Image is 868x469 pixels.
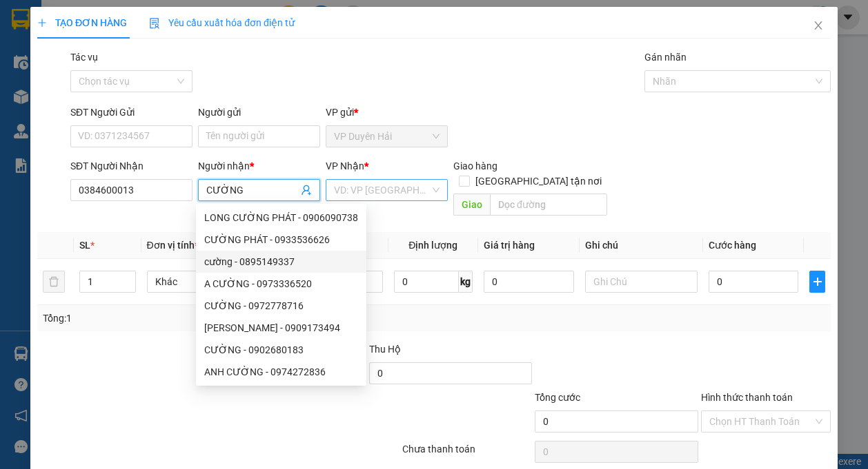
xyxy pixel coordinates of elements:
span: 0333565205 - [6,74,180,87]
div: CƯỜNG PHÁT - 0933536626 [204,232,358,247]
span: kg [459,271,473,293]
div: LONG CƯỜNG PHÁT - 0906090738 [204,210,358,225]
span: GIAO: [6,90,33,103]
button: Close [799,7,838,45]
p: NHẬN: [6,46,201,72]
span: VP Nhận [326,160,364,171]
span: [GEOGRAPHIC_DATA] [74,74,180,87]
span: Khác [155,271,251,292]
label: Gán nhãn [644,52,687,63]
span: Giao [453,194,490,216]
div: CƯỜNG - 0972778716 [204,298,358,313]
button: delete [43,271,65,293]
div: Người nhận [198,158,320,174]
img: icon [149,18,160,29]
div: A CƯỜNG - 0973336520 [196,273,366,295]
div: CƯỜNG PHÁT - 0933536626 [196,229,366,251]
span: close [813,20,824,31]
div: VP gửi [326,105,448,120]
span: VP Duyên Hải [334,126,440,147]
div: ANH CƯỜNG - 0974272836 [196,361,366,383]
p: GỬI: [6,27,201,40]
input: Ghi Chú [585,271,698,293]
div: Chưa thanh toán [401,441,533,466]
span: [GEOGRAPHIC_DATA] tận nơi [470,174,607,189]
span: Yêu cầu xuất hóa đơn điện tử [149,17,295,28]
div: CƯỜNG - 0972778716 [196,295,366,317]
span: user-add [301,185,312,196]
span: Định lượng [408,240,457,251]
div: SĐT Người Nhận [70,158,193,174]
span: Đơn vị tính [147,240,199,251]
span: Thu Hộ [369,344,401,355]
button: plus [809,271,825,293]
th: Ghi chú [580,232,703,259]
span: plus [810,276,825,287]
span: Cước hàng [709,240,756,251]
span: Giá trị hàng [484,240,535,251]
div: CƯỜNG SƠN - 0909173494 [196,317,366,339]
span: Tổng cước [535,392,580,403]
div: Người gửi [198,105,320,120]
input: Dọc đường [490,194,607,216]
div: CƯỜNG - 0902680183 [204,342,358,357]
div: LONG CƯỜNG PHÁT - 0906090738 [196,207,366,229]
input: 0 [484,271,574,293]
div: A CƯỜNG - 0973336520 [204,276,358,291]
strong: BIÊN NHẬN GỬI HÀNG [46,8,160,21]
span: VP [PERSON_NAME] ([GEOGRAPHIC_DATA]) [6,46,139,72]
div: SĐT Người Gửi [70,105,193,120]
div: CƯỜNG - 0902680183 [196,339,366,361]
div: cường - 0895149337 [196,251,366,273]
span: TẠO ĐƠN HÀNG [37,17,127,28]
div: cường - 0895149337 [204,254,358,269]
div: ANH CƯỜNG - 0974272836 [204,364,358,379]
span: VP [PERSON_NAME] - [28,27,135,40]
span: SL [79,240,90,251]
div: [PERSON_NAME] - 0909173494 [204,320,358,335]
div: Tổng: 1 [43,311,336,326]
span: plus [37,18,47,28]
span: Giao hàng [453,160,497,171]
label: Hình thức thanh toán [701,392,793,403]
label: Tác vụ [70,52,98,63]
